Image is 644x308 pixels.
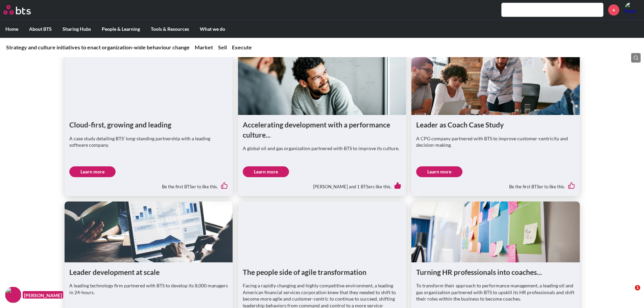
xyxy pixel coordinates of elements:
div: Be the first BTSer to like this. [416,177,575,191]
p: A leading technology firm partnered with BTS to develop its 8,000 managers in 24-hours. [69,282,228,295]
h1: Turning HR professionals into coaches... [416,267,575,277]
iframe: Intercom live chat [621,285,637,301]
label: What we do [194,20,231,38]
img: Ryan Stiles [624,2,641,18]
a: Strategy and culture initiatives to enact organization-wide behaviour change [6,44,190,50]
a: Learn more [416,166,462,177]
img: BTS Logo [3,5,31,15]
p: To transform their approach to performance management, a leading oil and gas organization partner... [416,282,575,302]
a: + [608,4,619,16]
div: [PERSON_NAME] and 1 BTSers like this. [243,177,401,191]
label: Tools & Resources [145,20,194,38]
span: 1 [635,285,640,290]
h1: The people side of agile transformation [243,267,401,277]
a: Execute [232,44,252,50]
img: F [5,287,21,303]
a: Sell [218,44,227,50]
figcaption: [PERSON_NAME] [23,291,63,299]
p: A CPG company partnered with BTS to improve customer-centricity and decision-making. [416,135,575,148]
h1: Leader development at scale [69,267,228,277]
div: Be the first BTSer to like this. [69,177,228,191]
p: A global oil and gas organization partnered with BTS to improve its culture. [243,145,401,152]
label: Sharing Hubs [57,20,96,38]
label: About BTS [24,20,57,38]
label: People & Learning [96,20,145,38]
a: Learn more [69,166,116,177]
a: Learn more [243,166,289,177]
a: Go home [3,5,43,15]
h1: Leader as Coach Case Study [416,120,575,129]
h1: Cloud-first, growing and leading [69,120,228,129]
h1: Accelerating development with a performance culture... [243,120,401,140]
p: A case study detailing BTS’ long-standing partnership with a leading software company. [69,135,228,148]
a: Market [195,44,213,50]
a: Profile [624,2,641,18]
